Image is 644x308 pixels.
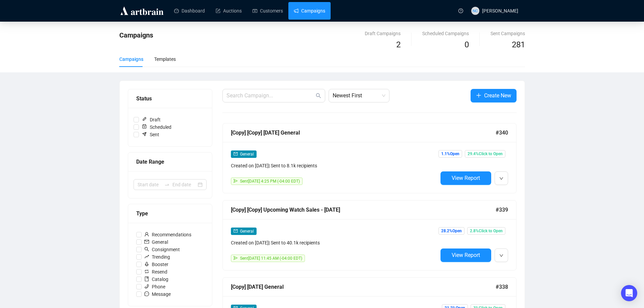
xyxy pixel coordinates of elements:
span: General [240,229,254,234]
button: View Report [440,171,491,185]
span: General [142,238,171,246]
span: Phone [142,283,168,290]
span: 29.4% Click to Open [465,150,505,158]
span: [PERSON_NAME] [482,8,518,14]
span: message [144,291,149,296]
span: #338 [496,283,508,291]
span: Scheduled [139,123,174,131]
a: [Copy] [Copy] [DATE] General#340mailGeneralCreated on [DATE]| Sent to 8.1k recipientssendSent[DAT... [222,123,517,193]
div: [Copy] [Copy] Upcoming Watch Sales - [DATE] [231,206,496,214]
a: Campaigns [294,2,325,20]
span: View Report [452,252,480,258]
span: mail [234,229,238,233]
span: Create New [484,91,511,100]
span: rise [144,254,149,259]
span: plus [476,93,481,98]
button: View Report [440,248,491,262]
a: Auctions [216,2,242,20]
span: Recommendations [142,231,194,238]
input: End date [172,181,196,188]
div: Created on [DATE] | Sent to 40.1k recipients [231,239,438,246]
div: Scheduled Campaigns [422,30,469,37]
button: Create New [471,89,517,102]
span: #340 [496,128,508,137]
span: search [316,93,321,98]
span: Message [142,290,173,298]
span: down [499,254,503,258]
a: Customers [253,2,283,20]
span: search [144,247,149,252]
span: swap-right [164,182,170,187]
div: Status [136,94,204,103]
div: Draft Campaigns [365,30,401,37]
span: user [144,232,149,237]
img: logo [119,5,165,16]
span: book [144,277,149,281]
span: 0 [464,40,469,49]
div: Date Range [136,158,204,166]
div: Sent Campaigns [491,30,525,37]
span: General [240,152,254,157]
span: Sent [139,131,162,138]
div: Campaigns [119,55,143,63]
span: retweet [144,269,149,274]
span: 28.2% Open [438,227,464,235]
span: Trending [142,253,173,261]
span: rocket [144,262,149,266]
span: 281 [512,40,525,49]
div: Open Intercom Messenger [621,285,637,301]
span: 1.1% Open [438,150,462,158]
span: Catalog [142,276,171,283]
span: Resend [142,268,170,276]
span: to [164,182,170,187]
div: Type [136,209,204,218]
div: Created on [DATE] | Sent to 8.1k recipients [231,162,438,169]
div: [Copy] [DATE] General [231,283,496,291]
span: down [499,176,503,181]
span: mail [144,239,149,244]
span: Booster [142,261,171,268]
span: View Report [452,175,480,181]
span: Draft [139,116,163,123]
span: Consignment [142,246,183,253]
span: send [234,256,238,260]
span: #339 [496,206,508,214]
span: mail [234,152,238,156]
span: NC [473,7,478,14]
span: Sent [DATE] 11:45 AM (-04:00 EDT) [240,256,302,261]
span: question-circle [458,8,463,13]
a: Dashboard [174,2,205,20]
span: Newest First [333,89,385,102]
input: Start date [138,181,162,188]
span: Sent [DATE] 4:25 PM (-04:00 EDT) [240,179,300,184]
div: Templates [154,55,176,63]
a: [Copy] [Copy] Upcoming Watch Sales - [DATE]#339mailGeneralCreated on [DATE]| Sent to 40.1k recipi... [222,200,517,270]
span: phone [144,284,149,289]
input: Search Campaign... [226,92,314,100]
span: send [234,179,238,183]
span: 2 [396,40,401,49]
span: 2.8% Click to Open [467,227,505,235]
span: Campaigns [119,31,153,39]
div: [Copy] [Copy] [DATE] General [231,128,496,137]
